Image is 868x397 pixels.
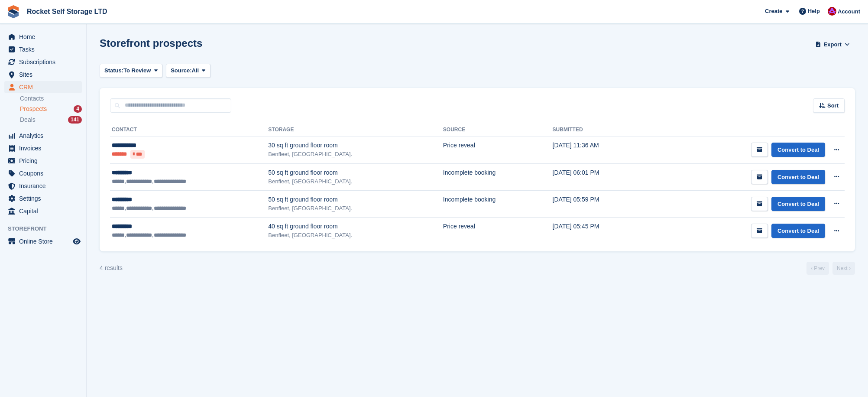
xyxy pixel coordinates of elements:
span: Analytics [19,130,71,142]
span: Sort [827,101,839,110]
a: Previous [806,262,829,275]
span: Deals [20,116,36,124]
a: menu [4,43,82,55]
a: menu [4,235,82,247]
button: Export [813,37,852,52]
a: Prospects 4 [20,104,82,114]
th: Storage [268,123,443,137]
td: Price reveal [443,137,553,164]
div: Benfleet, [GEOGRAPHIC_DATA]. [268,177,443,186]
span: Status: [104,66,123,75]
span: Capital [19,205,71,217]
a: menu [4,192,82,205]
button: Status: To Review [100,64,162,78]
a: Preview store [71,236,82,247]
a: Convert to Deal [771,143,825,157]
a: menu [4,180,82,192]
td: Incomplete booking [443,164,553,191]
td: Incomplete booking [443,191,553,218]
div: 4 results [100,264,123,273]
td: [DATE] 06:01 PM [553,164,650,191]
div: Benfleet, [GEOGRAPHIC_DATA]. [268,231,443,240]
td: [DATE] 05:45 PM [553,218,650,244]
span: Help [808,7,820,16]
span: Pricing [19,155,71,167]
div: 141 [68,116,82,124]
a: Convert to Deal [771,197,825,211]
div: Benfleet, [GEOGRAPHIC_DATA]. [268,150,443,159]
a: Next [832,262,855,275]
a: menu [4,130,82,142]
div: 30 sq ft ground floor room [268,141,443,150]
a: Rocket Self Storage LTD [23,4,111,19]
a: menu [4,31,82,43]
img: stora-icon-8386f47178a22dfd0bd8f6a31ec36ba5ce8667c1dd55bd0f319d3a0aa187defe.svg [7,5,20,18]
a: menu [4,142,82,154]
button: Source: All [166,64,211,78]
a: menu [4,68,82,81]
span: Insurance [19,180,71,192]
img: Lee Tresadern [828,7,836,16]
span: Online Store [19,235,71,247]
a: Convert to Deal [771,224,825,238]
span: Coupons [19,167,71,179]
span: Create [765,7,782,16]
span: Subscriptions [19,56,71,68]
span: Tasks [19,43,71,55]
a: menu [4,205,82,217]
th: Source [443,123,553,137]
span: Storefront [8,225,86,233]
span: To Review [123,66,151,75]
div: 4 [74,105,82,113]
th: Contact [110,123,268,137]
a: Contacts [20,94,82,103]
span: CRM [19,81,71,93]
td: Price reveal [443,218,553,244]
a: menu [4,155,82,167]
a: Deals 141 [20,115,82,124]
span: Settings [19,192,71,205]
span: Home [19,31,71,43]
span: Source: [171,66,191,75]
a: menu [4,56,82,68]
span: Account [838,7,860,16]
a: menu [4,167,82,179]
div: 50 sq ft ground floor room [268,168,443,177]
nav: Page [805,262,857,275]
div: 50 sq ft ground floor room [268,195,443,204]
td: [DATE] 11:36 AM [553,137,650,164]
h1: Storefront prospects [100,37,202,49]
a: Convert to Deal [771,170,825,184]
span: All [192,66,199,75]
div: Benfleet, [GEOGRAPHIC_DATA]. [268,204,443,213]
th: Submitted [553,123,650,137]
div: 40 sq ft ground floor room [268,222,443,231]
td: [DATE] 05:59 PM [553,191,650,218]
a: menu [4,81,82,93]
span: Export [824,40,842,49]
span: Invoices [19,142,71,154]
span: Prospects [20,105,47,113]
span: Sites [19,68,71,81]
